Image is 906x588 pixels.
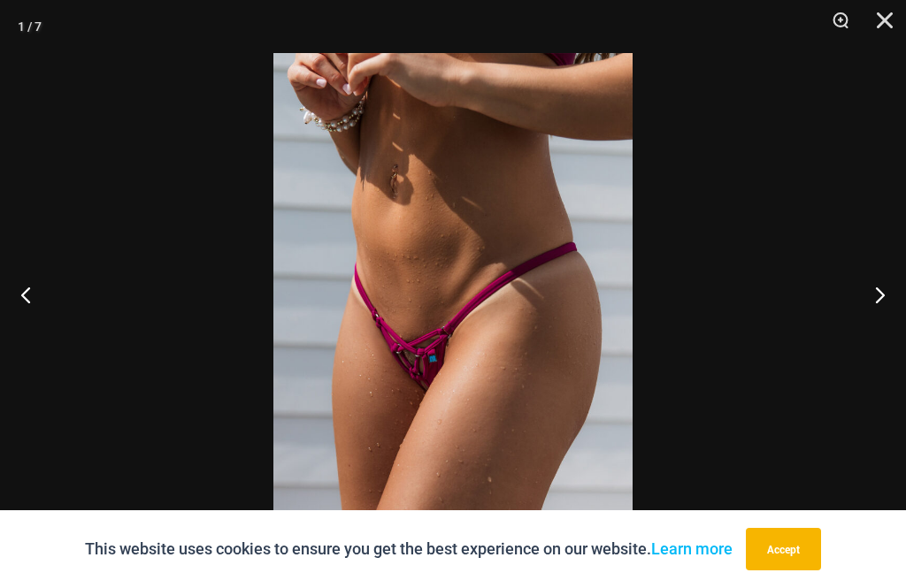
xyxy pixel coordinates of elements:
button: Accept [746,528,821,570]
p: This website uses cookies to ensure you get the best experience on our website. [85,536,733,562]
button: Next [840,250,906,339]
div: 1 / 7 [18,13,42,40]
a: Learn more [651,539,733,558]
